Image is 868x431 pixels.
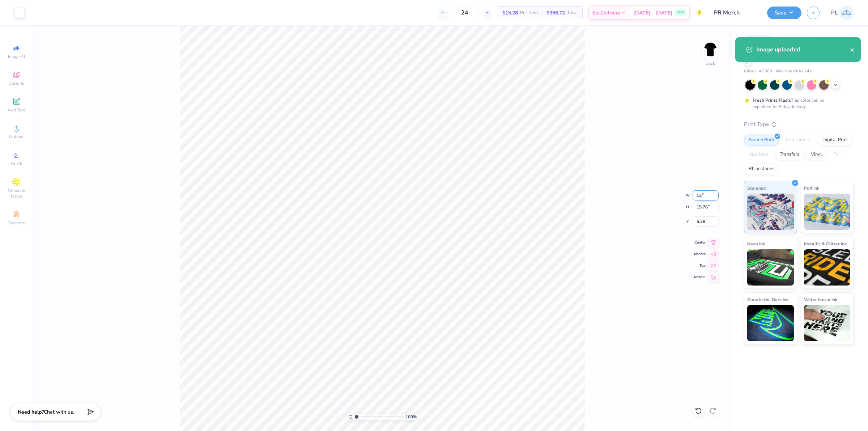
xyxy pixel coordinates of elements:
span: Decorate [8,220,25,226]
span: # G500 [759,68,772,75]
span: Metallic & Glitter Ink [804,240,847,248]
div: Transfers [775,149,804,160]
span: Puff Ink [804,184,819,192]
span: Total [567,9,578,17]
strong: Need help? [18,409,44,415]
div: Digital Print [818,135,853,145]
span: Bottom [693,275,706,280]
span: Add Text [8,107,25,113]
img: Metallic & Glitter Ink [804,249,851,286]
div: Embroidery [781,135,816,145]
img: Puff Ink [804,194,851,230]
div: Rhinestones [744,164,779,174]
span: Designs [8,80,24,86]
span: Est. Delivery [593,9,620,17]
span: Clipart & logos [4,187,29,199]
div: This color can be expedited for 5 day delivery. [753,97,842,110]
div: Screen Print [744,135,779,145]
strong: Fresh Prints Flash: [753,97,791,103]
div: Applique [744,149,773,160]
div: Foil [829,149,846,160]
div: Print Type [744,120,854,128]
span: 100 % [405,414,417,420]
span: Neon Ink [747,240,765,248]
img: Standard [747,194,794,230]
span: Water based Ink [804,296,837,303]
img: Water based Ink [804,305,851,341]
img: Glow in the Dark Ink [747,305,794,341]
span: $366.72 [546,9,565,17]
span: [DATE] - [DATE] [633,9,672,17]
span: Greek [11,161,22,166]
img: Neon Ink [747,249,794,286]
span: Upload [9,134,24,140]
span: Middle [693,252,706,257]
span: Top [693,263,706,268]
input: Untitled Design [709,5,762,20]
span: Chat with us. [44,409,74,415]
span: Gildan [744,68,756,75]
span: $15.28 [502,9,518,17]
span: Glow in the Dark Ink [747,296,788,303]
span: FREE [677,10,684,15]
input: – – [451,6,479,19]
div: Image uploaded [756,45,850,54]
button: close [850,45,855,54]
span: Center [693,240,706,245]
span: Per Item [520,9,538,17]
div: Vinyl [806,149,826,160]
span: Minimum Order: 24 + [776,68,812,75]
span: Standard [747,184,766,192]
img: Back [703,42,718,56]
div: Back [706,60,715,67]
span: Image AI [8,54,25,59]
